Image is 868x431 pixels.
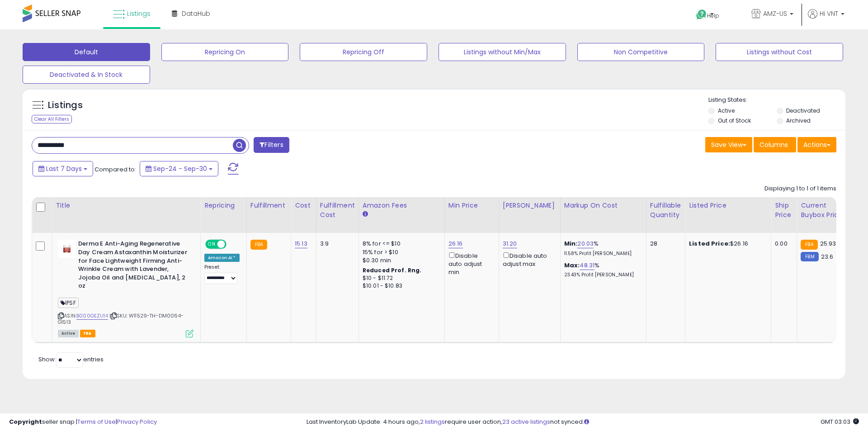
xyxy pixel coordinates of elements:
p: Listing States: [708,96,845,104]
span: Compared to: [94,165,136,174]
a: Help [689,2,737,29]
span: ON [206,241,217,248]
div: % [564,240,639,256]
div: $0.30 min [363,256,438,265]
button: Repricing On [161,43,289,61]
button: Listings without Cost [716,43,843,61]
a: Hi VNT [808,9,844,29]
span: DataHub [182,9,210,18]
span: 25.93 [820,239,836,248]
div: Current Buybox Price [801,201,847,220]
button: Deactivated & In Stock [23,66,150,84]
span: FBA [80,330,95,337]
span: Columns [759,140,788,149]
div: Disable auto adjust min [448,251,492,277]
small: FBA [801,240,817,250]
b: Derma E Anti-Aging Regenerative Day Cream Astaxanthin Moisturizer for Face Lightweight Firming An... [78,240,188,292]
div: Fulfillable Quantity [650,201,681,220]
a: 31.20 [503,239,517,248]
span: IPSF [58,298,79,308]
img: 31EoKq2gLiL._SL40_.jpg [58,240,76,258]
div: Ship Price [775,201,793,220]
button: Last 7 Days [33,161,93,176]
label: Out of Stock [718,117,751,124]
div: Markup on Cost [564,201,642,210]
div: % [564,261,639,278]
div: Repricing [204,201,243,210]
div: 8% for <= $10 [363,240,438,248]
i: Get Help [696,9,707,20]
h5: Listings [48,99,83,112]
button: Listings without Min/Max [439,43,566,61]
th: The percentage added to the cost of goods (COGS) that forms the calculator for Min & Max prices. [560,197,646,233]
span: | SKU: W11529-TH-DM0064-G1513 [58,312,184,326]
span: OFF [225,241,240,248]
div: Cost [295,201,312,210]
label: Deactivated [786,107,820,114]
div: Fulfillment [250,201,287,210]
div: Fulfillment Cost [320,201,355,220]
button: Non Competitive [577,43,705,61]
b: Listed Price: [689,239,730,248]
span: Show: entries [38,355,104,364]
button: Columns [754,137,796,152]
div: $10.01 - $10.83 [363,282,438,290]
button: Save View [705,137,752,152]
a: 48.31 [580,261,594,270]
button: Filters [254,137,289,153]
button: Repricing Off [300,43,427,61]
div: Amazon Fees [363,201,441,210]
label: Archived [786,117,811,124]
div: $26.16 [689,240,764,248]
span: 23.6 [821,252,834,261]
div: Listed Price [689,201,767,210]
b: Min: [564,239,578,248]
span: Listings [127,9,151,18]
div: ASIN: [58,240,193,336]
div: [PERSON_NAME] [503,201,557,210]
a: 26.16 [448,239,463,248]
small: Amazon Fees. [363,210,368,218]
div: Amazon AI * [204,254,240,262]
div: Preset: [204,264,240,284]
div: Min Price [448,201,495,210]
span: Hi VNT [820,9,838,18]
button: Actions [797,137,836,152]
p: 23.43% Profit [PERSON_NAME] [564,272,639,278]
button: Default [23,43,150,61]
b: Max: [564,261,580,270]
div: Displaying 1 to 1 of 1 items [764,185,836,193]
span: AMZ-US [763,9,787,18]
a: 15.13 [295,239,307,248]
span: Last 7 Days [46,164,82,173]
div: $10 - $11.72 [363,275,438,282]
div: 3.9 [320,240,352,248]
span: Help [707,12,719,19]
div: 0.00 [775,240,790,248]
div: 15% for > $10 [363,248,438,256]
span: All listings currently available for purchase on Amazon [58,330,79,337]
div: 28 [650,240,678,248]
div: Clear All Filters [32,115,72,123]
label: Active [718,107,735,114]
b: Reduced Prof. Rng. [363,266,422,274]
a: 20.03 [577,239,594,248]
span: Sep-24 - Sep-30 [153,164,207,173]
p: 11.58% Profit [PERSON_NAME] [564,251,639,257]
div: Disable auto adjust max [503,251,553,268]
button: Sep-24 - Sep-30 [140,161,218,176]
small: FBM [801,252,818,261]
small: FBA [250,240,267,250]
div: Title [56,201,197,210]
a: B000GEZU14 [76,312,108,320]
